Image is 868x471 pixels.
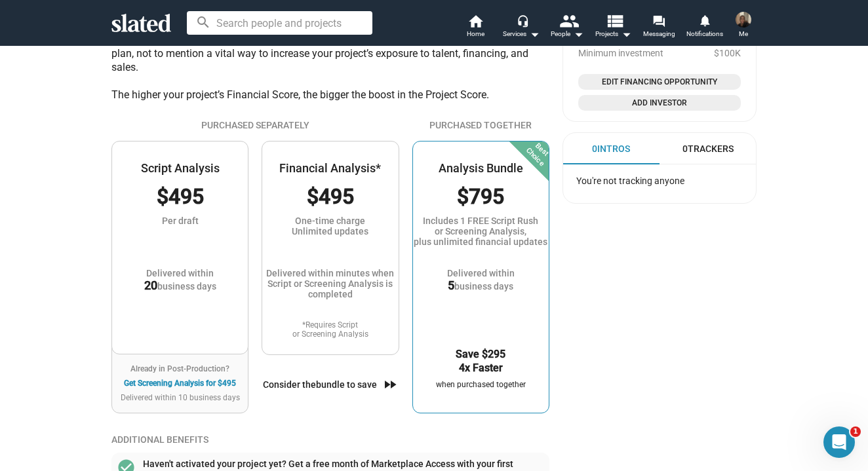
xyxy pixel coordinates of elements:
[595,26,631,42] span: Projects
[111,88,549,102] div: The higher your project’s Financial Score, the bigger the boost in the Project Score.
[508,119,572,183] div: Best Choice
[413,161,549,175] div: Analysis Bundle
[583,96,736,109] span: Add Investor
[117,364,243,373] div: Already in Post-Production?
[262,141,399,356] a: Financial Analysis*$495One-time chargeUnlimited updatesDelivered within minutes when Script or Sc...
[467,26,484,42] span: Home
[590,13,636,42] button: Projects
[686,26,723,42] span: Notifications
[413,347,549,375] h3: Save $295 4x Faster
[111,33,549,75] div: Slated Analytics’ Financial Analysis service is a crucial component of your project’s business pl...
[112,268,248,292] div: Delivered within business days
[262,161,398,175] div: Financial Analysis*
[262,216,398,247] div: One-time charge Unlimited updates
[566,164,753,198] div: You're not tracking anyone
[728,9,759,43] button: Hans MuzunguMe
[636,13,682,42] a: Messaging
[448,278,454,292] b: 5
[117,393,243,402] div: Delivered within 10 business days
[578,48,663,58] span: Minimum investment
[643,26,675,42] span: Messaging
[559,11,578,30] mat-icon: people
[652,14,665,27] mat-icon: forum
[578,48,741,58] div: $100K
[112,161,248,175] div: Script Analysis
[112,216,248,247] div: Per draft
[413,183,549,211] div: $795
[467,13,483,29] mat-icon: home
[583,75,736,88] span: Edit Financing Opportunity
[570,26,586,42] mat-icon: arrow_drop_down
[262,183,398,211] div: $495
[187,11,372,35] input: Search people and projects
[117,379,243,388] div: Get Screening Analysis for $495
[739,26,748,42] span: Me
[850,426,861,437] span: 1
[413,268,549,292] div: Delivered within business days
[682,143,734,155] div: 0 Trackers
[605,11,624,30] mat-icon: view_list
[578,74,741,90] button: Open add or edit financing opportunity dialog
[111,141,248,414] a: Script Analysis$495Per draftDelivered within20business daysAlready in Post-Production?Get Screeni...
[526,26,542,42] mat-icon: arrow_drop_down
[544,13,590,42] button: People
[498,13,544,42] button: Services
[698,14,711,26] mat-icon: notifications
[413,380,549,389] div: when purchased together
[382,377,398,392] mat-icon: fast_forward
[412,120,549,130] div: Purchased Together
[112,183,248,211] div: $495
[262,320,398,339] div: *Requires Script or Screening Analysis
[452,13,498,42] a: Home
[263,379,377,390] div: Consider the bundle to save
[111,434,549,445] div: ADDITIONAL BENEFITS
[618,26,634,42] mat-icon: arrow_drop_down
[503,26,540,42] div: Services
[413,216,549,247] div: Includes 1 FREE Script Rush or Screening Analysis, plus unlimited financial updates
[262,268,398,299] div: Delivered within minutes when Script or Screening Analysis is completed
[551,26,583,42] div: People
[682,13,728,42] a: Notifications
[196,120,314,130] div: Purchased Separately
[736,12,751,28] img: Hans Muzungu
[517,14,528,26] mat-icon: headset_mic
[823,426,855,458] iframe: Intercom live chat
[144,278,157,292] b: 20
[592,143,630,155] div: 0 Intros
[578,95,741,111] button: Open add investor dialog
[412,141,549,414] a: BestChoiceAnalysis Bundle$795Includes 1 FREE Script Rushor Screening Analysis,plus unlimited fina...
